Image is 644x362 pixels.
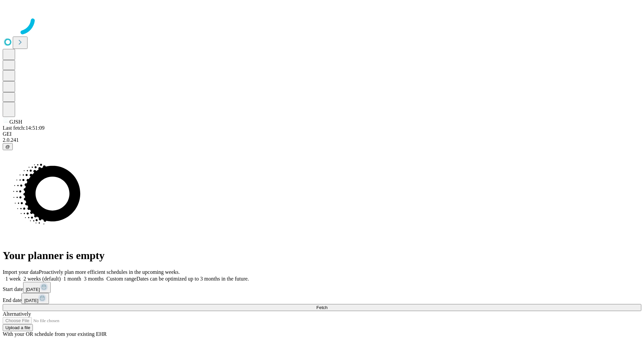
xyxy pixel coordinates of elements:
[21,293,49,304] button: [DATE]
[3,143,13,150] button: @
[9,119,22,125] span: GJSH
[39,269,180,275] span: Proactively plan more efficient schedules in the upcoming weeks.
[3,137,641,143] div: 2.0.241
[3,304,641,311] button: Fetch
[3,249,641,262] h1: Your planner is empty
[3,131,641,137] div: GEI
[3,311,31,317] span: Alternatively
[3,282,641,293] div: Start date
[26,287,40,292] span: [DATE]
[3,125,45,131] span: Last fetch: 14:51:09
[24,298,38,303] span: [DATE]
[23,276,61,282] span: 2 weeks (default)
[3,324,33,331] button: Upload a file
[63,276,81,282] span: 1 month
[84,276,104,282] span: 3 months
[3,293,641,304] div: End date
[5,276,21,282] span: 1 week
[5,144,10,149] span: @
[137,276,249,282] span: Dates can be optimized up to 3 months in the future.
[3,331,107,337] span: With your OR schedule from your existing EHR
[23,282,51,293] button: [DATE]
[106,276,136,282] span: Custom range
[3,269,39,275] span: Import your data
[316,305,327,310] span: Fetch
